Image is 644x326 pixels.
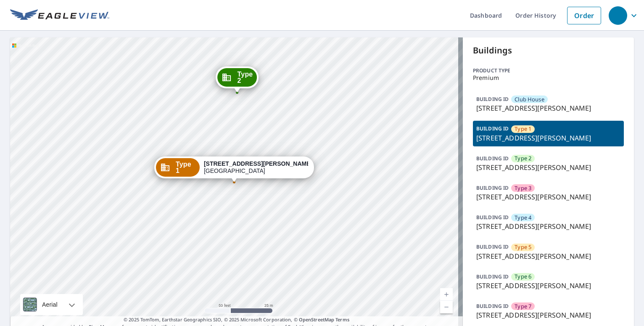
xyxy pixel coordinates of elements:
[476,251,620,261] p: [STREET_ADDRESS][PERSON_NAME]
[567,7,601,24] a: Order
[476,273,509,280] p: BUILDING ID
[515,125,531,133] span: Type 1
[476,162,620,172] p: [STREET_ADDRESS][PERSON_NAME]
[515,214,531,222] span: Type 4
[473,44,624,57] p: Buildings
[476,310,620,320] p: [STREET_ADDRESS][PERSON_NAME]
[238,71,253,84] span: Type 2
[440,301,453,313] a: Current Level 19, Zoom Out
[10,9,109,22] img: EV Logo
[20,294,83,315] div: Aerial
[476,133,620,143] p: [STREET_ADDRESS][PERSON_NAME]
[440,288,453,301] a: Current Level 19, Zoom In
[335,316,349,323] a: Terms
[176,161,195,174] span: Type 1
[476,95,509,103] p: BUILDING ID
[476,243,509,250] p: BUILDING ID
[473,74,624,81] p: Premium
[154,156,314,183] div: Dropped pin, building Type 1, Commercial property, 6009 Vermillion St Fort Worth, TX 76119
[476,281,620,291] p: [STREET_ADDRESS][PERSON_NAME]
[476,125,509,132] p: BUILDING ID
[299,316,334,323] a: OpenStreetMap
[515,243,531,251] span: Type 5
[124,316,349,323] span: © 2025 TomTom, Earthstar Geographics SIO, © 2025 Microsoft Corporation, ©
[476,103,620,113] p: [STREET_ADDRESS][PERSON_NAME]
[476,221,620,231] p: [STREET_ADDRESS][PERSON_NAME]
[515,184,531,192] span: Type 3
[515,302,531,310] span: Type 7
[204,160,308,175] div: [GEOGRAPHIC_DATA]
[515,273,531,281] span: Type 6
[515,154,531,162] span: Type 2
[476,192,620,202] p: [STREET_ADDRESS][PERSON_NAME]
[476,214,509,221] p: BUILDING ID
[216,66,259,93] div: Dropped pin, building Type 2, Commercial property, 6005 Vermillion St Fort Worth, TX 76119
[40,294,60,315] div: Aerial
[515,95,544,103] span: Club House
[476,302,509,310] p: BUILDING ID
[476,155,509,162] p: BUILDING ID
[204,160,312,167] strong: [STREET_ADDRESS][PERSON_NAME]
[476,184,509,191] p: BUILDING ID
[473,67,624,74] p: Product type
